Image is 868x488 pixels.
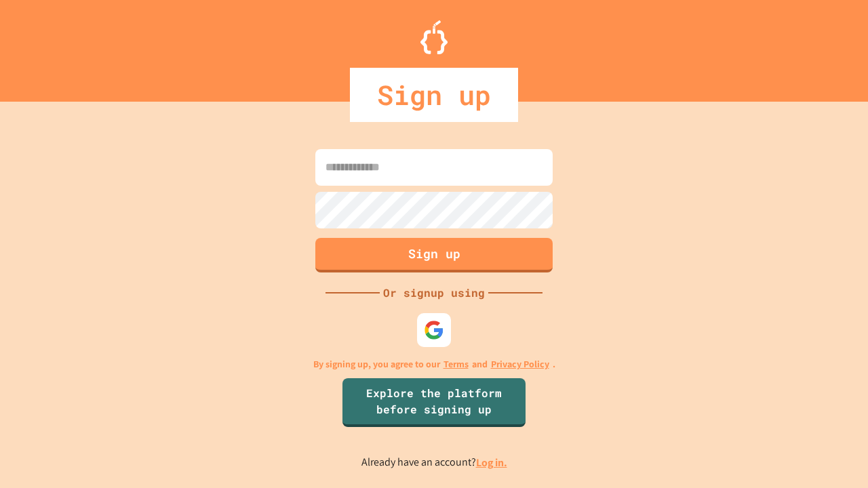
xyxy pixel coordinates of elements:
[361,454,507,471] p: Already have an account?
[420,20,448,54] img: Logo.svg
[380,285,488,301] div: Or signup using
[342,378,526,427] a: Explore the platform before signing up
[443,357,469,371] a: Terms
[476,455,507,470] a: Log in.
[313,357,555,371] p: By signing up, you agree to our and .
[491,357,549,371] a: Privacy Policy
[315,238,553,272] button: Sign up
[424,320,444,340] img: google-icon.svg
[350,68,518,122] div: Sign up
